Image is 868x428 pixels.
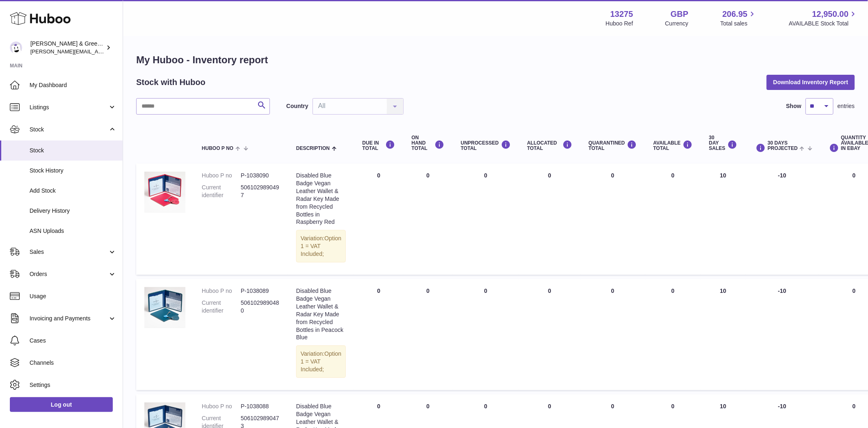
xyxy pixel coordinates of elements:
div: Huboo Ref [606,20,633,28]
span: ASN Uploads [30,227,116,235]
td: 0 [354,163,403,275]
dt: Current identifier [202,184,241,199]
span: [PERSON_NAME][EMAIL_ADDRESS][DOMAIN_NAME] [30,48,164,55]
td: -10 [746,279,819,390]
td: 0 [519,279,580,390]
span: Usage [30,292,116,300]
div: Variation: [296,230,346,262]
div: ALLOCATED Total [527,140,572,151]
span: Orders [30,270,108,278]
span: Stock History [30,167,116,175]
span: Option 1 = VAT Included; [301,350,341,373]
dd: P-1038088 [241,403,280,410]
dt: Huboo P no [202,287,241,295]
div: Variation: [296,345,346,378]
a: 12,950.00 AVAILABLE Stock Total [789,9,858,28]
div: ON HAND Total [411,135,444,152]
span: Option 1 = VAT Included; [301,235,341,257]
dd: 5061029890480 [241,299,280,315]
strong: 13275 [610,9,633,20]
label: Show [786,102,802,110]
span: Delivery History [30,207,116,215]
span: Add Stock [30,187,116,195]
span: Channels [30,359,116,367]
span: Huboo P no [202,146,233,151]
dt: Huboo P no [202,172,241,179]
div: Disabled Blue Badge Vegan Leather Wallet & Radar Key Made from Recycled Bottles in Raspberry Red [296,172,346,226]
a: 206.95 Total sales [720,9,757,28]
td: 0 [645,163,701,275]
td: 0 [645,279,701,390]
span: Total sales [720,20,757,28]
span: Settings [30,381,116,389]
td: 0 [403,279,452,390]
img: ellen@bluebadgecompany.co.uk [10,41,22,54]
td: 0 [354,279,403,390]
div: 30 DAY SALES [709,135,738,152]
span: Invoicing and Payments [30,315,108,322]
dt: Huboo P no [202,403,241,410]
strong: GBP [671,9,688,20]
span: 0 [611,172,614,179]
td: 10 [701,163,746,275]
div: UNPROCESSED Total [461,140,511,151]
td: 0 [452,163,519,275]
td: 0 [519,163,580,275]
h1: My Huboo - Inventory report [136,53,855,67]
td: 10 [701,279,746,390]
div: AVAILABLE Total [653,140,693,151]
img: product image [144,287,185,328]
span: Description [296,146,330,151]
span: Sales [30,248,108,256]
dd: 5061029890497 [241,184,280,199]
dt: Current identifier [202,299,241,315]
span: AVAILABLE Stock Total [789,20,858,28]
span: 12,950.00 [812,9,849,20]
div: Currency [665,20,689,28]
span: Stock [30,126,108,133]
div: Disabled Blue Badge Vegan Leather Wallet & Radar Key Made from Recycled Bottles in Peacock Blue [296,287,346,341]
span: Listings [30,104,108,111]
span: Cases [30,337,116,345]
span: entries [838,102,855,110]
a: Log out [10,397,113,412]
dd: P-1038090 [241,172,280,179]
td: 0 [403,163,452,275]
span: Stock [30,147,116,154]
div: DUE IN TOTAL [362,140,395,151]
td: -10 [746,163,819,275]
h2: Stock with Huboo [136,77,206,88]
span: 0 [611,403,614,410]
div: QUARANTINED Total [589,140,637,151]
button: Download Inventory Report [767,75,855,90]
label: Country [286,102,308,110]
dd: P-1038089 [241,287,280,295]
td: 0 [452,279,519,390]
span: 30 DAYS PROJECTED [768,140,798,151]
img: product image [144,172,185,213]
div: [PERSON_NAME] & Green Ltd [30,40,104,55]
span: My Dashboard [30,81,116,89]
span: 0 [611,288,614,294]
span: 206.95 [722,9,747,20]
